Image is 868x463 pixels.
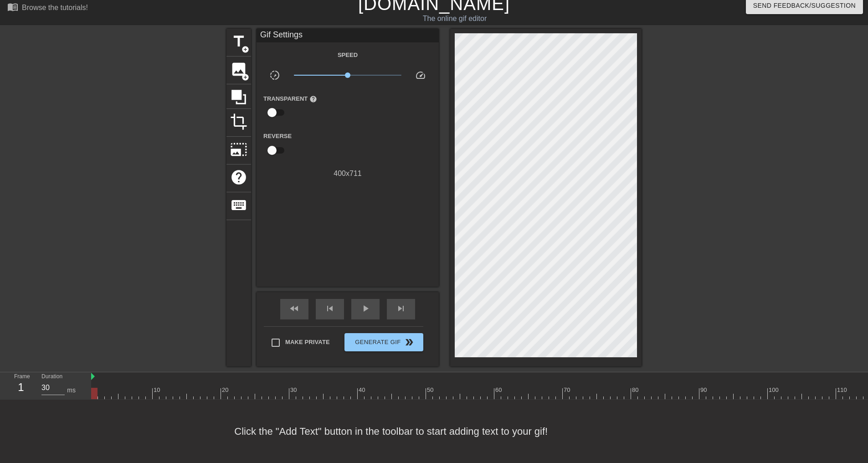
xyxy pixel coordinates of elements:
[309,95,317,103] span: help
[290,386,298,395] div: 30
[415,70,426,81] span: speed
[222,386,230,395] div: 20
[427,386,435,395] div: 50
[700,386,709,395] div: 90
[230,113,247,130] span: crop
[241,46,249,53] span: add_circle
[241,73,249,81] span: add_circle
[294,13,616,24] div: The online gif editor
[837,386,848,395] div: 110
[230,141,247,158] span: photo_size_select_large
[263,94,317,103] label: Transparent
[324,303,335,314] span: skip_previous
[7,1,18,12] span: menu_book
[632,386,640,395] div: 80
[154,386,162,395] div: 10
[230,33,247,50] span: title
[14,379,28,396] div: 1
[769,386,780,395] div: 100
[348,337,420,348] span: Generate Gif
[22,4,88,11] div: Browse the tutorials!
[230,169,247,186] span: help
[289,303,300,314] span: fast_rewind
[257,29,439,42] div: Gif Settings
[257,168,439,179] div: 400 x 711
[263,132,292,141] label: Reverse
[338,51,358,60] label: Speed
[269,70,280,81] span: slow_motion_video
[495,386,503,395] div: 60
[404,337,415,348] span: double_arrow
[230,196,247,214] span: keyboard
[7,1,88,15] a: Browse the tutorials!
[344,333,423,351] button: Generate Gif
[67,386,76,395] div: ms
[360,303,371,314] span: play_arrow
[285,338,330,347] span: Make Private
[7,372,35,399] div: Frame
[359,386,367,395] div: 40
[564,386,572,395] div: 70
[230,61,247,78] span: image
[395,303,406,314] span: skip_next
[41,374,62,380] label: Duration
